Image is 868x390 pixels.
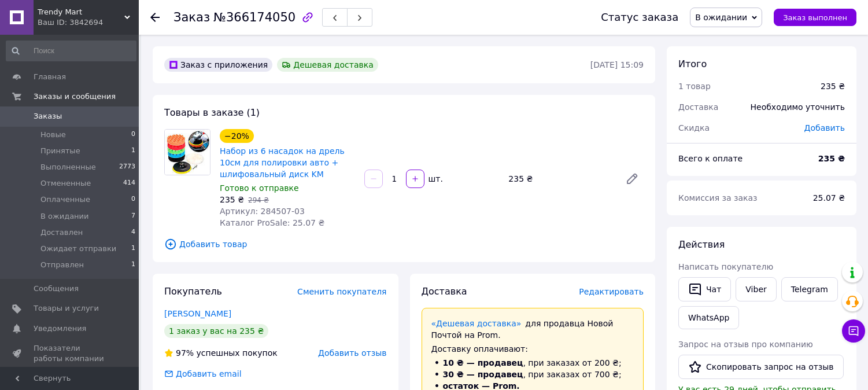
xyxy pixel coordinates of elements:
[736,277,776,301] a: Viber
[443,358,523,367] span: 10 ₴ — продавец
[175,368,243,380] div: Добавить email
[40,244,116,254] span: Ожидает отправки
[150,12,160,23] div: Вернуться назад
[6,41,136,61] input: Поиск
[774,9,856,26] button: Заказ выполнен
[220,195,244,204] span: 235 ₴
[601,12,678,23] div: Статус заказа
[164,309,231,318] a: [PERSON_NAME]
[213,10,296,24] span: №366174050
[431,319,522,328] a: «Дешевая доставка»
[163,368,243,380] div: Добавить email
[220,218,324,227] span: Каталог ProSale: 25.07 ₴
[678,306,739,329] a: WhatsApp
[813,193,845,203] span: 25.07 ₴
[40,162,96,172] span: Выполненные
[173,10,210,24] span: Заказ
[176,348,194,358] span: 97%
[678,82,711,91] span: 1 товар
[620,167,644,190] a: Редактировать
[678,154,743,163] span: Всего к оплате
[131,260,135,270] span: 1
[131,194,135,205] span: 0
[678,239,725,250] span: Действия
[164,238,644,251] span: Добавить товар
[220,146,345,179] a: Набор из 6 насадок на дрель 10см для полировки авто + шлифовальный диск KM
[131,227,135,238] span: 4
[248,196,269,204] span: 294 ₴
[34,72,66,82] span: Главная
[164,58,272,72] div: Заказ с приложения
[164,347,278,359] div: успешных покупок
[40,194,90,205] span: Оплаченные
[318,348,386,358] span: Добавить отзыв
[431,343,634,355] div: Доставку оплачивают:
[220,207,305,216] span: Артикул: 284507-03
[34,111,62,122] span: Заказы
[40,260,84,270] span: Отправлен
[422,286,467,297] span: Доставка
[818,154,845,163] b: 235 ₴
[40,146,80,156] span: Принятые
[678,58,707,69] span: Итого
[744,94,852,120] div: Необходимо уточнить
[783,13,847,22] span: Заказ выполнен
[579,287,644,296] span: Редактировать
[38,7,124,17] span: Trendy Mart
[40,178,91,189] span: Отмененные
[678,123,710,133] span: Скидка
[131,130,135,140] span: 0
[165,130,210,175] img: Набор из 6 насадок на дрель 10см для полировки авто + шлифовальный диск KM
[131,244,135,254] span: 1
[804,123,845,133] span: Добавить
[34,284,79,294] span: Сообщения
[431,357,634,369] li: , при заказах от 200 ₴;
[164,324,268,338] div: 1 заказ у вас на 235 ₴
[431,369,634,380] li: , при заказах от 700 ₴;
[40,211,89,222] span: В ожидании
[277,58,378,72] div: Дешевая доставка
[426,173,444,185] div: шт.
[220,129,254,143] div: −20%
[443,370,523,379] span: 30 ₴ — продавец
[842,319,865,343] button: Чат с покупателем
[34,91,116,102] span: Заказы и сообщения
[695,13,747,22] span: В ожидании
[220,183,299,193] span: Готово к отправке
[431,318,634,341] div: для продавца Новой Почтой на Prom.
[678,340,813,349] span: Запрос на отзыв про компанию
[123,178,135,189] span: 414
[678,355,844,379] button: Скопировать запрос на отзыв
[678,193,758,203] span: Комиссия за заказ
[781,277,838,301] a: Telegram
[678,102,718,112] span: Доставка
[34,343,107,364] span: Показатели работы компании
[40,227,83,238] span: Доставлен
[131,211,135,222] span: 7
[164,286,222,297] span: Покупатель
[590,60,644,69] time: [DATE] 15:09
[821,80,845,92] div: 235 ₴
[40,130,66,140] span: Новые
[38,17,139,28] div: Ваш ID: 3842694
[119,162,135,172] span: 2773
[297,287,386,296] span: Сменить покупателя
[678,262,773,271] span: Написать покупателю
[504,171,616,187] div: 235 ₴
[34,323,86,334] span: Уведомления
[34,303,99,314] span: Товары и услуги
[131,146,135,156] span: 1
[678,277,731,301] button: Чат
[164,107,260,118] span: Товары в заказе (1)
